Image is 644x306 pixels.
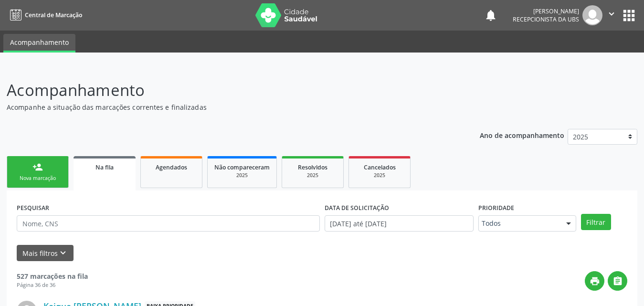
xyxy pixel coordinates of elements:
input: Selecione um intervalo [325,215,474,232]
label: DATA DE SOLICITAÇÃO [325,200,389,215]
span: Na fila [95,163,114,171]
button: print [585,271,604,291]
button:  [608,271,627,291]
i: print [590,276,600,286]
div: [PERSON_NAME] [513,7,579,15]
i:  [606,9,617,19]
span: Central de Marcação [25,11,82,19]
a: Acompanhamento [3,34,75,53]
div: Página 36 de 36 [17,281,88,289]
strong: 527 marcações na fila [17,272,88,281]
p: Acompanhe a situação das marcações correntes e finalizadas [7,102,448,112]
a: Central de Marcação [7,7,82,23]
div: 2025 [214,172,270,179]
label: PESQUISAR [17,200,49,215]
span: Todos [482,219,557,228]
button: Mais filtroskeyboard_arrow_down [17,245,74,262]
i: keyboard_arrow_down [58,248,68,258]
button: apps [621,7,637,24]
button: notifications [484,9,497,22]
button:  [602,5,621,25]
span: Não compareceram [214,163,270,171]
span: Recepcionista da UBS [513,15,579,23]
i:  [612,276,623,286]
p: Ano de acompanhamento [480,129,564,141]
div: 2025 [289,172,337,179]
div: 2025 [356,172,403,179]
button: Filtrar [581,214,611,230]
img: img [582,5,602,25]
span: Agendados [156,163,187,171]
p: Acompanhamento [7,78,448,102]
span: Resolvidos [298,163,327,171]
div: person_add [32,162,43,172]
label: Prioridade [478,200,514,215]
span: Cancelados [364,163,396,171]
div: Nova marcação [14,175,62,182]
input: Nome, CNS [17,215,320,232]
